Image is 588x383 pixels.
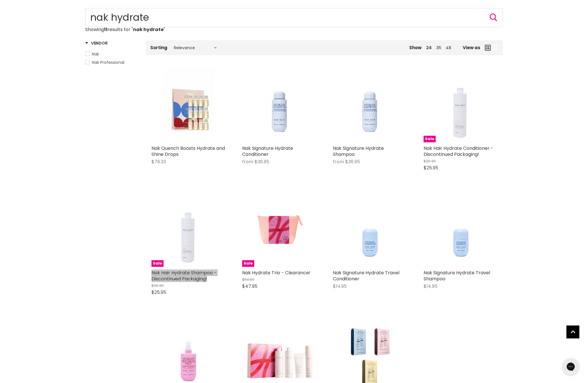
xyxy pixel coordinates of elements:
[242,158,253,165] span: from
[242,283,257,290] span: $47.95
[424,164,438,171] span: $25.95
[164,194,213,267] img: Nak Hair Hydrate Shampoo - Discontinued Packaging!
[252,194,306,267] img: Nak Hydrate Trio - Clearance!
[424,158,436,164] span: $35.95
[333,283,347,290] span: $14.95
[242,194,316,267] a: Nak Hydrate Trio - Clearance!Sale
[424,269,490,282] a: Nak Signature Hydrate Travel Shampoo
[242,277,255,282] span: $59.95
[333,194,406,267] a: Nak Signature Hydrate Travel Conditioner
[431,194,490,267] img: Nak Signature Hydrate Travel Shampoo
[151,194,225,267] a: Nak Hair Hydrate Shampoo - Discontinued Packaging!Sale
[559,356,582,377] iframe: Gorgias live chat messenger
[242,260,254,267] span: Sale
[151,269,217,282] a: Nak Hair Hydrate Shampoo - Discontinued Packaging!
[151,289,166,296] span: $25.95
[424,145,493,158] a: Nak Hair Hydrate Conditioner - Discontinued Packaging!
[333,269,399,282] a: Nak Signature Hydrate Travel Conditioner
[151,145,225,158] a: Nak Quench Boosts Hydrate and Shine Drops
[424,194,497,267] a: Nak Signature Hydrate Travel Shampoo
[255,158,269,165] span: $36.95
[151,283,164,288] span: $35.95
[340,194,399,267] img: Nak Signature Hydrate Travel Conditioner
[424,283,437,290] span: $14.95
[242,269,310,276] a: Nak Hydrate Trio - Clearance!
[345,158,360,165] span: $36.95
[151,158,166,165] span: $79.33
[242,145,293,158] a: Nak Signature Hydrate Conditioner
[333,158,344,165] span: from
[333,145,384,158] a: Nak Signature Hydrate Shampoo
[151,260,164,267] span: Sale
